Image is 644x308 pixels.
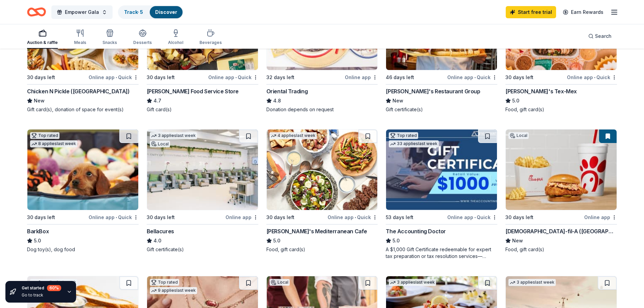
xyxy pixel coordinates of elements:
[474,215,476,220] span: •
[27,4,46,20] a: Home
[386,87,480,95] div: [PERSON_NAME]'s Restaurant Group
[208,73,258,81] div: Online app Quick
[147,87,239,95] div: [PERSON_NAME] Food Service Store
[505,213,533,221] div: 30 days left
[89,73,139,81] div: Online app Quick
[266,106,378,113] div: Donation depends on request
[147,129,258,210] img: Image for Bellacures
[386,129,497,260] a: Image for The Accounting DoctorTop rated33 applieslast week53 days leftOnline app•QuickThe Accoun...
[27,246,139,253] div: Dog toy(s), dog food
[102,40,117,45] div: Snacks
[594,75,595,80] span: •
[147,129,258,253] a: Image for Bellacures3 applieslast weekLocal30 days leftOnline appBellacures4.0Gift certificate(s)
[386,73,414,81] div: 46 days left
[267,129,378,210] img: Image for Taziki's Mediterranean Cafe
[273,237,280,245] span: 5.0
[47,285,61,291] div: 60 %
[153,237,161,245] span: 4.0
[386,227,446,235] div: The Accounting Doctor
[505,73,533,81] div: 30 days left
[386,213,413,221] div: 53 days left
[266,246,378,253] div: Food, gift card(s)
[269,279,290,286] div: Local
[150,132,197,139] div: 3 applies last week
[389,132,418,139] div: Top rated
[474,75,476,80] span: •
[266,213,294,221] div: 30 days left
[447,73,497,81] div: Online app Quick
[389,279,436,286] div: 3 applies last week
[392,97,403,105] span: New
[584,213,617,221] div: Online app
[386,129,497,210] img: Image for The Accounting Doctor
[266,87,308,95] div: Oriental Trading
[273,97,281,105] span: 4.8
[27,73,55,81] div: 30 days left
[355,215,356,220] span: •
[27,40,58,45] div: Auction & raffle
[386,106,497,113] div: Gift certificate(s)
[34,237,41,245] span: 5.0
[505,129,617,253] a: Image for Chick-fil-A (Dallas Frankford Road)Local30 days leftOnline app[DEMOGRAPHIC_DATA]-fil-A ...
[225,213,258,221] div: Online app
[22,292,61,298] div: Go to track
[102,26,117,49] button: Snacks
[328,213,378,221] div: Online app Quick
[89,213,139,221] div: Online app Quick
[147,73,175,81] div: 30 days left
[266,129,378,253] a: Image for Taziki's Mediterranean Cafe4 applieslast week30 days leftOnline app•Quick[PERSON_NAME]'...
[118,5,183,19] button: Track· 5Discover
[133,26,152,49] button: Desserts
[27,227,49,235] div: BarkBox
[124,9,143,15] a: Track· 5
[235,75,237,80] span: •
[392,237,400,245] span: 5.0
[559,6,607,18] a: Earn Rewards
[505,87,577,95] div: [PERSON_NAME]'s Tex-Mex
[345,73,378,81] div: Online app
[583,29,617,43] button: Search
[116,75,117,80] span: •
[386,246,497,260] div: A $1,000 Gift Certificate redeemable for expert tax preparation or tax resolution services—recipi...
[506,6,556,18] a: Start free trial
[27,129,138,210] img: Image for BarkBox
[147,213,175,221] div: 30 days left
[116,215,117,220] span: •
[595,32,612,40] span: Search
[74,26,86,49] button: Meals
[505,106,617,113] div: Food, gift card(s)
[168,40,183,45] div: Alcohol
[65,8,99,16] span: Empower Gala
[30,140,77,147] div: 8 applies last week
[27,106,139,113] div: Gift card(s), donation of space for event(s)
[508,132,529,139] div: Local
[512,237,523,245] span: New
[147,246,258,253] div: Gift certificate(s)
[269,132,317,139] div: 4 applies last week
[150,287,197,294] div: 9 applies last week
[51,5,113,19] button: Empower Gala
[147,227,174,235] div: Bellacures
[512,97,519,105] span: 5.0
[567,73,617,81] div: Online app Quick
[508,279,556,286] div: 3 applies last week
[506,129,617,210] img: Image for Chick-fil-A (Dallas Frankford Road)
[133,40,152,45] div: Desserts
[27,26,58,49] button: Auction & raffle
[22,285,61,291] div: Get started
[27,213,55,221] div: 30 days left
[505,246,617,253] div: Food, gift card(s)
[34,97,45,105] span: New
[168,26,183,49] button: Alcohol
[389,140,439,147] div: 33 applies last week
[30,132,59,139] div: Top rated
[199,40,222,45] div: Beverages
[150,279,179,286] div: Top rated
[74,40,86,45] div: Meals
[266,227,367,235] div: [PERSON_NAME]'s Mediterranean Cafe
[27,87,130,95] div: Chicken N Pickle ([GEOGRAPHIC_DATA])
[505,227,617,235] div: [DEMOGRAPHIC_DATA]-fil-A ([GEOGRAPHIC_DATA])
[155,9,177,15] a: Discover
[147,106,258,113] div: Gift card(s)
[150,141,170,147] div: Local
